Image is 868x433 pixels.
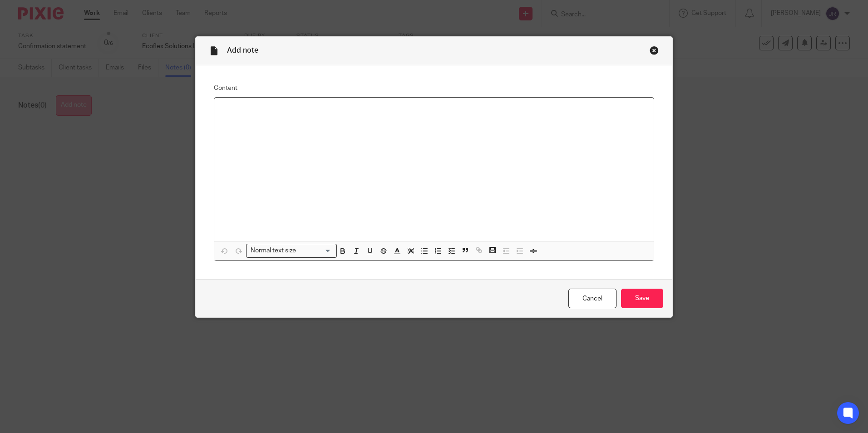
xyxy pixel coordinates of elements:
[214,84,654,93] label: Content
[568,289,616,308] a: Cancel
[650,46,659,55] div: Close this dialog window
[248,246,298,256] span: Normal text size
[621,289,663,308] input: Save
[299,246,331,256] input: Search for option
[227,47,258,54] span: Add note
[246,244,337,258] div: Search for option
